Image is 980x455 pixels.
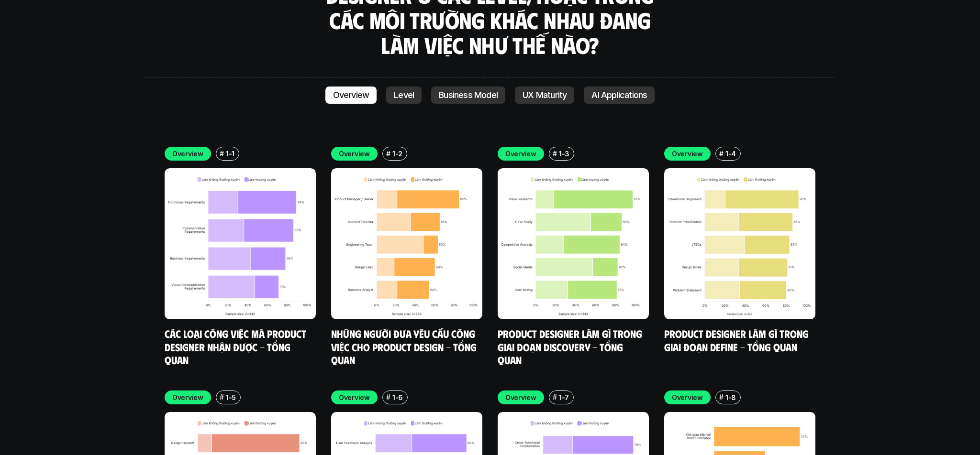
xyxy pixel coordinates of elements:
p: Overview [333,90,369,100]
p: Overview [505,149,536,159]
p: Overview [505,392,536,402]
p: Overview [672,392,703,402]
h6: # [386,393,390,401]
a: Những người đưa yêu cầu công việc cho Product Design - Tổng quan [331,327,479,366]
h6: # [553,150,557,157]
a: Product Designer làm gì trong giai đoạn Discovery - Tổng quan [498,327,645,366]
h6: # [553,393,557,401]
a: Level [386,87,422,104]
p: 1-2 [392,149,402,159]
a: Các loại công việc mà Product Designer nhận được - Tổng quan [165,327,309,366]
p: 1-6 [392,392,403,402]
p: Business Model [439,90,498,100]
p: 1-1 [226,149,234,159]
a: Product Designer làm gì trong giai đoạn Define - Tổng quan [664,327,811,353]
a: Overview [325,87,377,104]
h6: # [220,150,224,157]
h6: # [386,150,390,157]
p: 1-5 [226,392,236,402]
a: Business Model [431,87,505,104]
p: AI Applications [591,90,647,100]
p: Overview [339,392,370,402]
h6: # [220,393,224,401]
a: UX Maturity [515,87,574,104]
p: Level [394,90,414,100]
h6: # [719,393,724,401]
p: UX Maturity [523,90,567,100]
p: 1-4 [725,149,736,159]
p: Overview [172,149,203,159]
p: Overview [672,149,703,159]
h6: # [719,150,724,157]
p: 1-3 [559,149,569,159]
a: AI Applications [584,87,655,104]
p: 1-7 [559,392,569,402]
p: 1-8 [725,392,736,402]
p: Overview [172,392,203,402]
p: Overview [339,149,370,159]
